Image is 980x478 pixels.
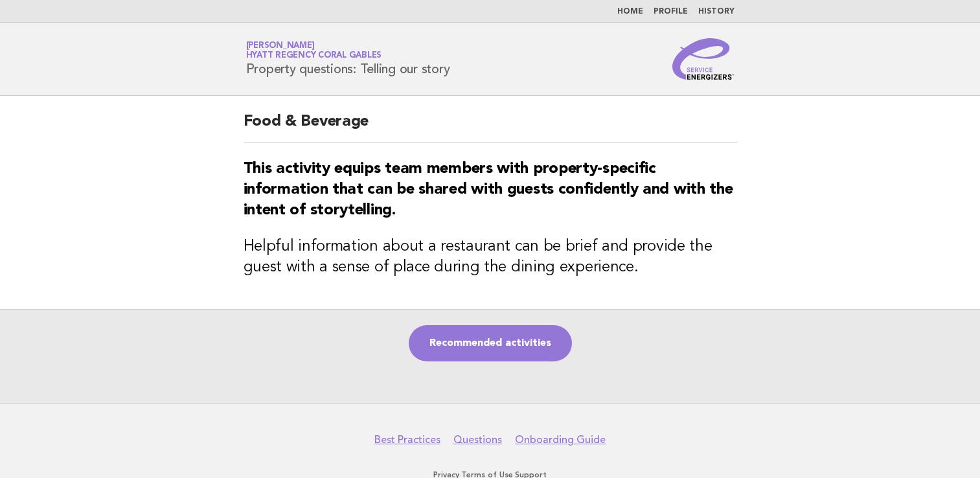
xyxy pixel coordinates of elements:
a: [PERSON_NAME]Hyatt Regency Coral Gables [246,41,382,60]
strong: This activity equips team members with property-specific information that can be shared with gues... [244,161,733,218]
a: Questions [453,433,502,446]
a: Home [617,8,643,16]
h3: Helpful information about a restaurant can be brief and provide the guest with a sense of place d... [244,236,737,278]
a: Best Practices [374,433,440,446]
img: Service Energizers [672,38,735,80]
h2: Food & Beverage [244,111,737,143]
span: Hyatt Regency Coral Gables [246,52,382,60]
a: Recommended activities [409,325,572,361]
a: Profile [654,8,688,16]
a: History [698,8,735,16]
h1: Property questions: Telling our story [246,42,450,76]
a: Onboarding Guide [515,433,606,446]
